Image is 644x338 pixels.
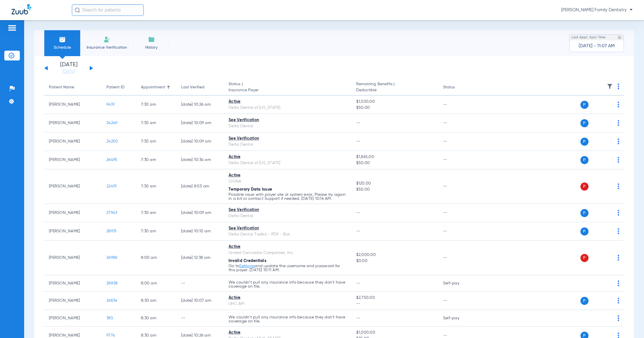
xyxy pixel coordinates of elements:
div: Delta Dental [229,123,347,129]
span: $50.00 [356,160,434,166]
div: Delta Dental [229,142,347,148]
span: P [580,138,589,146]
span: -- [356,139,361,143]
div: Appointment [141,84,172,90]
div: Delta Dental of [US_STATE] [229,105,347,111]
p: We couldn’t pull any insurance info because they don’t have coverage on file. [229,315,347,323]
img: Zuub Logo [11,4,31,14]
span: History [138,45,165,50]
div: Active [229,295,347,301]
td: -- [438,169,477,204]
span: P [580,297,589,305]
th: Status [438,79,477,96]
div: Patient Name [49,84,74,90]
div: Active [229,154,347,160]
td: -- [438,222,477,241]
span: 26495 [106,158,117,162]
img: group-dot-blue.svg [618,183,619,189]
td: 7:30 AM [136,169,177,204]
td: 8:30 AM [136,310,177,326]
span: $120.00 [356,181,434,187]
td: [PERSON_NAME] [44,114,102,132]
span: Invalid Credentials [229,259,267,263]
td: 7:30 AM [136,132,177,151]
div: Appointment [141,84,165,90]
span: $2,000.00 [356,252,434,258]
img: group-dot-blue.svg [618,138,619,144]
span: 24250 [106,139,118,143]
div: Patient ID [106,84,132,90]
td: -- [438,96,477,114]
img: last sync help info [618,35,622,39]
span: 385 [106,316,113,320]
span: -- [356,316,361,320]
td: 8:00 AM [136,275,177,292]
iframe: Chat Widget [615,310,644,338]
td: [PERSON_NAME] [44,96,102,114]
span: [PERSON_NAME] Family Dentistry [561,7,632,13]
td: 8:30 AM [136,292,177,310]
td: Self-pay [438,310,477,326]
span: 24249 [106,121,117,125]
td: -- [438,151,477,169]
img: hamburger-icon [7,24,17,31]
td: [PERSON_NAME] [44,292,102,310]
span: -- [356,211,361,215]
div: See Verification [229,117,347,123]
span: Insurance Payer [229,87,347,93]
span: P [580,209,589,217]
span: -- [356,281,361,285]
td: [PERSON_NAME] [44,132,102,151]
img: Manual Insurance Verification [103,36,110,43]
img: group-dot-blue.svg [618,102,619,107]
div: See Verification [229,225,347,231]
img: group-dot-blue.svg [618,210,619,216]
td: [PERSON_NAME] [44,204,102,222]
a: [DATE] [51,69,86,75]
div: Delta Dental of [US_STATE] [229,160,347,166]
td: [DATE] 10:09 AM [177,204,224,222]
td: [PERSON_NAME] [44,275,102,292]
td: 7:30 AM [136,96,177,114]
img: group-dot-blue.svg [618,157,619,163]
td: [DATE] 10:26 AM [177,96,224,114]
span: Schedule [49,45,76,50]
img: filter.svg [607,83,613,89]
div: CIGNA [229,179,347,185]
img: group-dot-blue.svg [618,120,619,126]
span: Last Appt. Sync Time: [572,35,606,40]
span: 27943 [106,211,117,215]
span: 9419 [106,102,114,107]
span: P [580,156,589,164]
td: -- [438,292,477,310]
td: 7:30 AM [136,114,177,132]
span: 9776 [106,333,115,337]
p: Possible issue with payer site or system error. Please try again in a bit or contact Support if n... [229,193,347,201]
img: group-dot-blue.svg [618,255,619,261]
span: P [580,183,589,191]
div: Active [229,330,347,336]
td: 7:30 AM [136,204,177,222]
span: -- [356,121,361,125]
td: [PERSON_NAME] [44,169,102,204]
td: [PERSON_NAME] [44,241,102,275]
div: See Verification [229,207,347,213]
span: $1,000.00 [356,330,434,336]
span: $50.00 [356,187,434,193]
td: -- [438,204,477,222]
td: -- [177,310,224,326]
span: [DATE] - 11:07 AM [579,43,615,49]
span: 26834 [106,299,117,303]
td: 7:30 AM [136,151,177,169]
td: [DATE] 10:09 AM [177,114,224,132]
span: 22419 [106,184,116,188]
td: Self-pay [438,275,477,292]
td: -- [438,241,477,275]
td: 7:30 AM [136,222,177,241]
div: See Verification [229,136,347,142]
li: [DATE] [51,62,86,75]
span: $0.00 [356,258,434,264]
td: [DATE] 12:38 AM [177,241,224,275]
div: Patient Name [49,84,97,90]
